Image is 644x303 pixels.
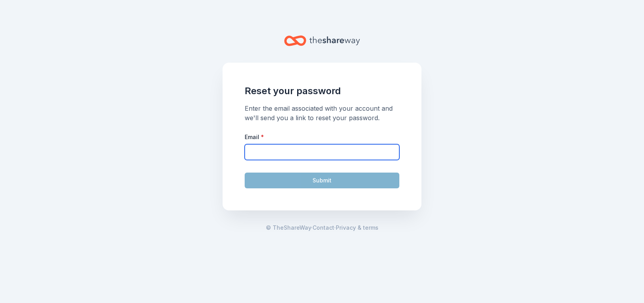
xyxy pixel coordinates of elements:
[245,85,399,97] h1: Reset your password
[245,133,264,141] label: Email
[245,104,399,123] div: Enter the email associated with your account and we'll send you a link to reset your password.
[336,223,378,232] a: Privacy & terms
[313,223,334,232] a: Contact
[284,32,360,50] a: Home
[266,224,311,231] span: © TheShareWay
[266,223,378,232] span: · ·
